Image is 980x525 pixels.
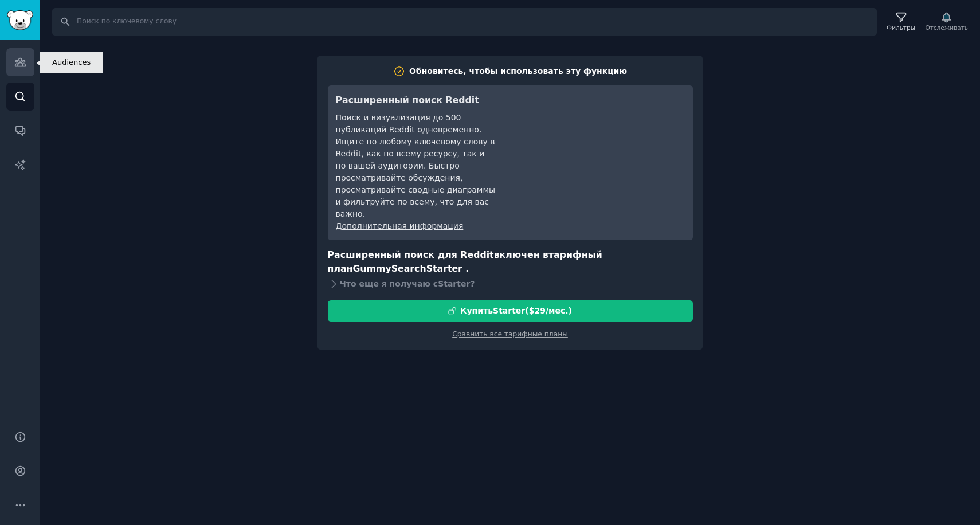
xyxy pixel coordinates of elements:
[525,306,534,315] font: ($
[352,263,426,274] font: GummySearch
[336,95,479,105] font: Расширенный поиск Reddit
[534,306,545,315] font: 29
[452,330,568,338] a: Сравнить все тарифные планы
[460,306,493,315] font: Купить
[470,279,475,288] font: ?
[887,24,915,31] font: Фильтры
[426,263,469,274] font: Starter .
[7,10,33,30] img: Логотип GummySearch
[546,306,565,315] font: /мес
[438,279,470,288] font: Starter
[336,113,496,218] font: Поиск и визуализация до 500 публикаций Reddit одновременно. Ищите по любому ключевому слову в Red...
[409,66,627,76] font: Обновитесь, чтобы использовать эту функцию
[52,8,877,36] input: Поиск по ключевому слову
[328,249,494,260] font: Расширенный поиск для Reddit
[328,300,693,322] button: КупитьStarter($29/мес.)
[513,93,685,179] iframe: Видеоплеер YouTube
[565,306,572,315] font: .)
[336,221,464,230] a: Дополнительная информация
[493,306,525,315] font: Starter
[340,279,438,288] font: Что еще я получаю с
[494,249,548,260] font: включен в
